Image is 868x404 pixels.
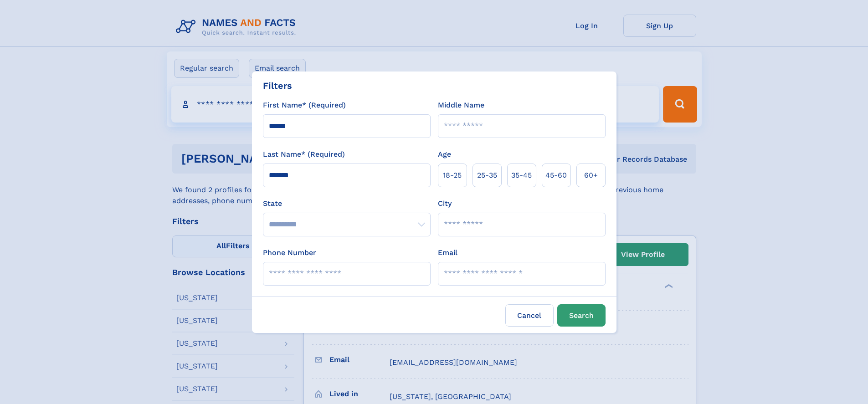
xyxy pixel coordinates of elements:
button: Search [557,304,606,327]
span: 35‑45 [511,170,532,181]
label: First Name* (Required) [263,100,346,111]
label: Last Name* (Required) [263,149,345,160]
span: 25‑35 [477,170,497,181]
label: Phone Number [263,247,316,258]
label: Age [438,149,451,160]
span: 60+ [584,170,598,181]
label: Middle Name [438,100,484,111]
label: Cancel [505,304,554,327]
label: City [438,198,452,209]
div: Filters [263,79,292,92]
label: State [263,198,431,209]
span: 45‑60 [545,170,567,181]
span: 18‑25 [443,170,462,181]
label: Email [438,247,457,258]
